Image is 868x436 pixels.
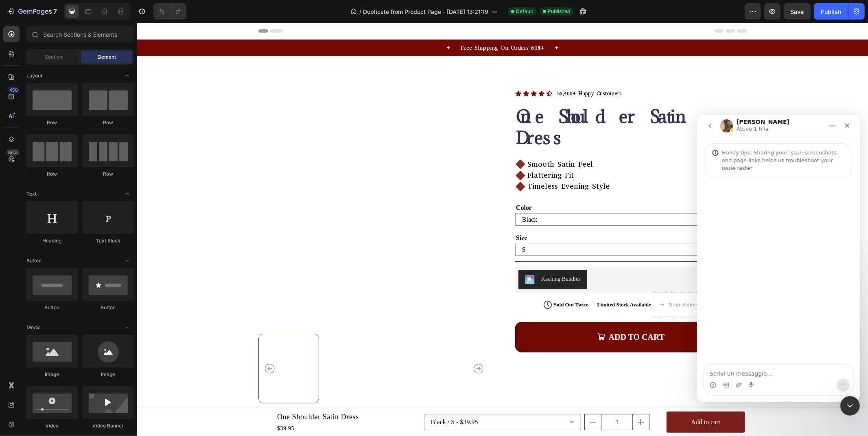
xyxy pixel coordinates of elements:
div: Video [26,422,78,429]
p: 56,400+ Happy Customers [420,67,485,75]
div: Publish [821,7,841,16]
button: Save [784,3,811,20]
span: Save [791,8,804,15]
div: Heading [26,237,78,244]
p: Flattering Fit [390,148,437,157]
span: Toggle open [121,187,134,200]
div: ADD TO CART [472,309,527,319]
img: KachingBundles.png [388,252,398,262]
div: Row [83,119,134,126]
div: Image [83,371,134,378]
div: Row [83,170,134,178]
span: Toggle open [121,69,134,82]
strong: Sold Out Twice -- Limited Stock Available [417,279,514,285]
button: Carousel Next Arrow [337,341,346,351]
span: Text [26,190,37,198]
span: Toggle open [121,254,134,267]
button: Add to cart [529,389,608,410]
div: Beta [6,149,20,156]
input: Search Sections & Elements [26,26,134,42]
div: 450 [8,87,20,93]
div: Image [26,371,78,378]
button: decrement [448,392,464,407]
div: Row [26,119,78,126]
span: Element [97,53,116,61]
iframe: Design area [137,23,868,436]
div: Text Block [83,237,134,244]
div: Button [26,304,78,311]
legend: Color [378,179,396,191]
div: Undo/Redo [153,3,186,20]
div: Add to cart [554,394,583,405]
div: Row [26,170,78,178]
button: Kaching Bundles [381,247,450,266]
button: increment [496,392,512,407]
h1: One Shoulder Satin Dress [378,82,610,126]
span: Button [26,257,42,264]
span: Published [548,8,570,15]
span: Section [45,53,63,61]
div: $39.95 [139,401,223,411]
span: Layout [26,72,42,79]
span: / [359,7,361,16]
legend: Size [378,209,391,221]
span: Toggle open [121,321,134,334]
iframe: Intercom live chat [840,396,860,416]
button: 7 [3,3,61,20]
div: Drop element here [531,279,575,285]
p: ✦ Free Shipping On Orders 60$+ ✦ [1,21,730,29]
button: Publish [814,3,848,20]
span: Media [26,324,41,331]
span: Default [516,8,533,15]
p: Smooth Satin Feel [390,137,456,146]
p: 7 [53,7,57,16]
div: Kaching Bundles [404,252,444,260]
button: ADD TO CART [378,299,610,329]
div: Video Banner [83,422,134,429]
iframe: Intercom live chat [697,115,860,402]
h1: One Shoulder Satin Dress [139,388,223,401]
div: Button [83,304,134,311]
span: Duplicate from Product Page - [DATE] 13:21:19 [363,7,488,16]
p: Timeless Evening Style [390,159,472,168]
input: quantity [464,392,496,407]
